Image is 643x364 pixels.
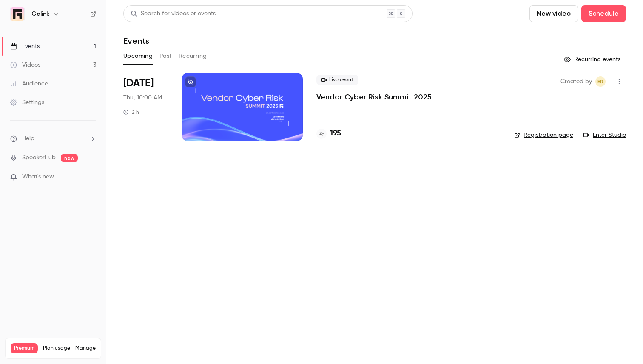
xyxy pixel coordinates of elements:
[123,76,154,90] span: [DATE]
[560,53,626,66] button: Recurring events
[10,61,40,69] div: Videos
[514,131,573,139] a: Registration page
[11,7,24,21] img: Galink
[583,131,626,139] a: Enter Studio
[123,49,153,63] button: Upcoming
[22,172,54,181] span: What's new
[330,128,341,139] h4: 195
[581,5,626,22] button: Schedule
[179,49,207,63] button: Recurring
[22,153,56,162] a: SpeakerHub
[123,36,149,46] h1: Events
[11,343,38,353] span: Premium
[123,73,168,141] div: Oct 2 Thu, 10:00 AM (Europe/Paris)
[22,134,34,143] span: Help
[529,5,578,22] button: New video
[43,345,70,352] span: Plan usage
[61,154,78,162] span: new
[10,134,96,143] li: help-dropdown-opener
[595,76,606,87] span: Etienne Retout
[316,75,358,85] span: Live event
[131,9,216,18] div: Search for videos or events
[316,92,432,102] a: Vendor Cyber Risk Summit 2025
[10,98,44,107] div: Settings
[10,79,48,88] div: Audience
[123,93,162,102] span: Thu, 10:00 AM
[31,10,49,18] h6: Galink
[597,76,603,87] span: ER
[75,345,96,352] a: Manage
[560,76,592,87] span: Created by
[10,42,40,51] div: Events
[159,49,172,63] button: Past
[316,128,341,139] a: 195
[123,109,139,116] div: 2 h
[86,173,96,181] iframe: Noticeable Trigger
